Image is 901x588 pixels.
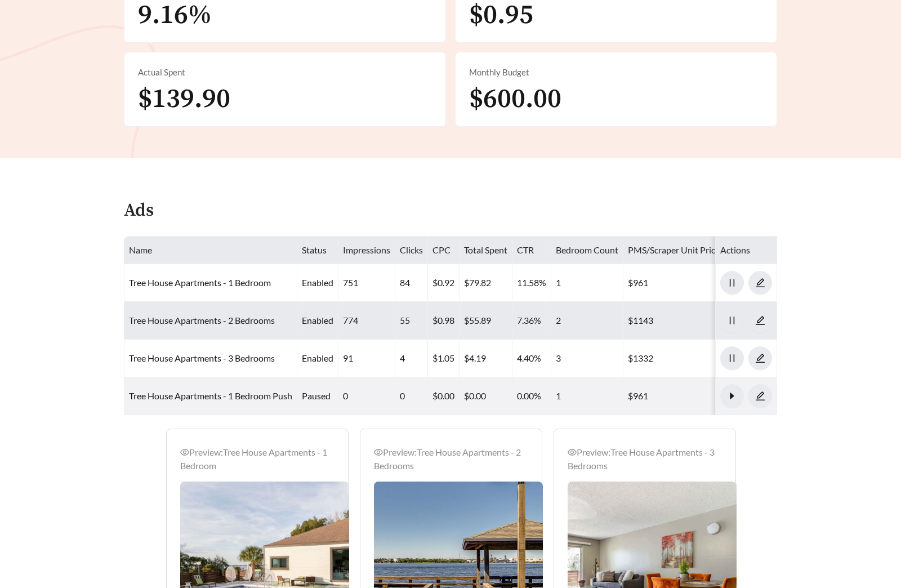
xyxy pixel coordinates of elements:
a: edit [748,353,772,363]
span: enabled [302,315,333,326]
a: edit [748,390,772,401]
div: Preview: Tree House Apartments - 1 Bedroom [180,446,334,473]
td: $1332 [623,340,725,377]
td: 7.36% [512,302,551,340]
th: Status [297,237,338,264]
td: $4.19 [460,340,512,377]
button: caret-right [720,384,744,408]
button: pause [720,346,744,370]
a: Tree House Apartments - 1 Bedroom Push [129,390,292,401]
td: $55.89 [460,302,512,340]
td: 774 [338,302,395,340]
span: pause [721,315,743,326]
td: 4.40% [512,340,551,377]
td: 11.58% [512,264,551,302]
td: 4 [395,340,428,377]
div: Actual Spent [138,66,432,79]
td: 91 [338,340,395,377]
td: $1.05 [428,340,460,377]
span: edit [749,391,771,401]
td: 0 [338,377,395,415]
h4: Ads [124,201,154,221]
span: edit [749,278,771,288]
td: $1143 [623,302,725,340]
a: Tree House Apartments - 1 Bedroom [129,277,271,288]
div: Preview: Tree House Apartments - 3 Bedrooms [568,446,722,473]
td: $961 [623,264,725,302]
td: 3 [551,340,623,377]
a: Tree House Apartments - 3 Bedrooms [129,353,275,363]
a: edit [748,315,772,326]
span: caret-right [721,391,743,401]
td: $0.00 [460,377,512,415]
td: 0.00% [512,377,551,415]
span: CPC [432,244,450,255]
span: enabled [302,277,333,288]
span: $139.90 [138,82,230,116]
td: 1 [551,264,623,302]
span: enabled [302,353,333,363]
td: 55 [395,302,428,340]
span: CTR [517,244,534,255]
span: eye [180,448,189,457]
td: 0 [395,377,428,415]
span: edit [749,315,771,326]
th: Actions [716,237,777,264]
button: edit [748,346,772,370]
button: pause [720,271,744,295]
button: edit [748,271,772,295]
span: paused [302,390,331,401]
td: $0.00 [428,377,460,415]
th: Impressions [338,237,395,264]
button: edit [748,384,772,408]
div: Preview: Tree House Apartments - 2 Bedrooms [374,446,528,473]
th: Clicks [395,237,428,264]
span: eye [568,448,577,457]
td: 2 [551,302,623,340]
a: edit [748,277,772,288]
span: $600.00 [469,82,561,116]
td: $0.92 [428,264,460,302]
th: PMS/Scraper Unit Price [623,237,725,264]
td: 751 [338,264,395,302]
th: Total Spent [460,237,512,264]
th: Bedroom Count [551,237,623,264]
td: $961 [623,377,725,415]
span: pause [721,353,743,363]
button: pause [720,309,744,332]
td: 84 [395,264,428,302]
td: $0.98 [428,302,460,340]
button: edit [748,309,772,332]
span: edit [749,353,771,363]
div: Monthly Budget [469,66,763,79]
span: eye [374,448,383,457]
span: pause [721,278,743,288]
td: $79.82 [460,264,512,302]
a: Tree House Apartments - 2 Bedrooms [129,315,275,326]
td: 1 [551,377,623,415]
th: Name [124,237,297,264]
